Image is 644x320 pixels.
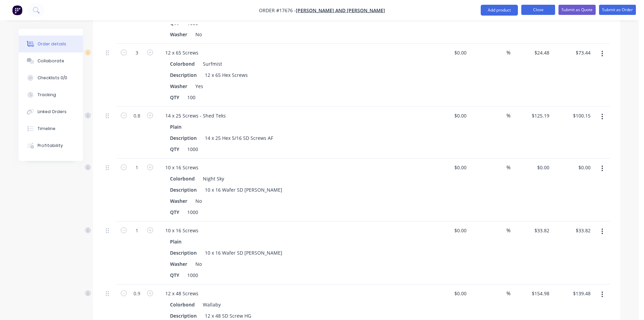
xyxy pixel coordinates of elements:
button: Order details [19,36,83,52]
span: % [506,290,510,297]
div: Linked Orders [38,109,67,115]
button: Checklists 0/0 [19,69,83,86]
div: QTY [167,92,182,102]
button: Add product [481,5,518,16]
div: No [193,29,205,39]
div: Colorbond [170,174,197,184]
div: Washer [167,259,190,269]
div: 10 x 16 Wafer SD [PERSON_NAME] [202,185,285,195]
div: Checklists 0/0 [38,75,67,81]
div: Plain [170,122,184,132]
button: Tracking [19,86,83,103]
a: [PERSON_NAME] and [PERSON_NAME] [296,7,385,14]
div: Profitability [38,143,63,149]
div: 12 x 65 Hex Screws [202,70,251,80]
button: Submit as Quote [558,5,596,15]
button: Submit as Order [599,5,636,15]
div: QTY [167,270,182,280]
div: 14 x 25 Hex 5/16 SD Screws AF [202,133,276,143]
button: Timeline [19,120,83,137]
div: Description [167,133,199,143]
div: Washer [167,81,190,91]
div: Surfmist [200,59,222,69]
div: Plain [170,237,184,247]
div: 100 [185,92,198,102]
div: 10 x 16 Screws [160,226,204,235]
div: Order details [38,41,66,47]
div: Night Sky [200,174,224,184]
div: Description [167,70,199,80]
span: % [506,227,510,234]
span: % [506,164,510,171]
div: Wallaby [200,300,221,310]
div: Tracking [38,92,56,98]
div: Colorbond [170,300,197,310]
div: Timeline [38,126,55,132]
button: Profitability [19,137,83,154]
div: Collaborate [38,58,64,64]
div: Yes [193,81,206,91]
div: Colorbond [170,59,197,69]
button: Collaborate [19,52,83,69]
div: QTY [167,144,182,154]
div: No [193,196,205,206]
div: 10 x 16 Screws [160,163,204,172]
div: 10 x 16 Wafer SD [PERSON_NAME] [202,248,285,258]
div: No [193,259,205,269]
button: Linked Orders [19,103,83,120]
div: 1000 [185,144,201,154]
div: Description [167,248,199,258]
div: QTY [167,207,182,217]
div: 14 x 25 Screws - Shed Teks [160,111,231,121]
div: 1000 [185,270,201,280]
div: 12 x 48 Screws [160,289,204,298]
div: Washer [167,196,190,206]
span: % [506,112,510,120]
span: % [506,49,510,57]
div: Washer [167,29,190,39]
span: Order #17676 - [259,7,296,14]
div: 12 x 65 Screws [160,48,204,58]
img: Factory [12,5,22,15]
div: Description [167,185,199,195]
div: 1000 [185,207,201,217]
button: Close [521,5,555,15]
